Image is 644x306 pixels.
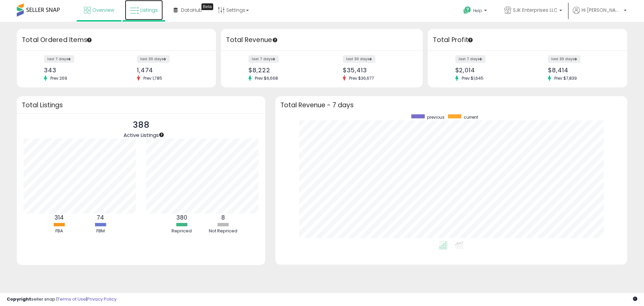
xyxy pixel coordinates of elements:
[346,75,377,81] span: Prev: $36,677
[22,35,211,45] h3: Total Ordered Items
[7,296,31,302] strong: Copyright
[427,114,445,120] span: previous
[44,67,111,74] div: 343
[226,35,418,45] h3: Total Revenue
[22,103,260,108] h3: Total Listings
[467,37,473,43] div: Tooltip anchor
[97,214,104,222] b: 74
[57,296,86,302] a: Terms of Use
[87,296,117,302] a: Privacy Policy
[251,75,281,81] span: Prev: $6,668
[158,132,165,138] div: Tooltip anchor
[573,7,627,22] a: Hi [PERSON_NAME]
[124,119,159,131] p: 388
[473,8,482,13] span: Help
[272,37,278,43] div: Tooltip anchor
[181,7,202,13] span: DataHub
[343,67,411,74] div: $35,413
[201,3,213,10] div: Tooltip anchor
[54,214,64,222] b: 314
[137,67,204,74] div: 1,474
[548,67,615,74] div: $8,414
[464,114,478,120] span: current
[162,228,202,234] div: Repriced
[7,296,117,303] div: seller snap | |
[551,75,580,81] span: Prev: $7,839
[463,6,471,14] i: Get Help
[86,37,92,43] div: Tooltip anchor
[248,55,279,63] label: last 7 days
[343,55,375,63] label: last 30 days
[80,228,121,234] div: FBM
[221,214,225,222] b: 8
[582,7,622,13] span: Hi [PERSON_NAME]
[92,7,114,13] span: Overview
[248,67,317,74] div: $8,222
[455,67,523,74] div: $2,014
[137,55,170,63] label: last 30 days
[433,35,622,45] h3: Total Profit
[44,55,74,63] label: last 7 days
[47,75,71,81] span: Prev: 269
[548,55,581,63] label: last 30 days
[455,55,486,63] label: last 7 days
[458,1,494,22] a: Help
[458,75,487,81] span: Prev: $1,645
[176,214,187,222] b: 380
[140,7,158,13] span: Listings
[203,228,243,234] div: Not Repriced
[140,75,166,81] span: Prev: 1,785
[280,103,622,108] h3: Total Revenue - 7 days
[513,7,557,13] span: SJK Enterprises LLC
[124,131,159,139] span: Active Listings
[39,228,79,234] div: FBA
